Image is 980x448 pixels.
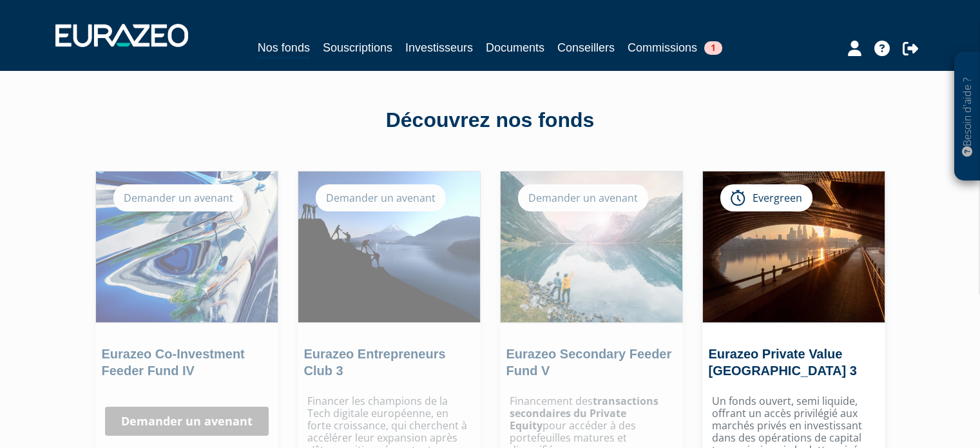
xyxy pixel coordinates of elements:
div: Demander un avenant [316,184,446,211]
a: Commissions1 [628,39,722,57]
a: Conseillers [557,39,615,57]
a: Nos fonds [258,39,310,59]
a: Eurazeo Secondary Feeder Fund V [506,347,672,378]
img: Eurazeo Entrepreneurs Club 3 [298,171,480,322]
div: Demander un avenant [113,184,244,211]
a: Eurazeo Private Value [GEOGRAPHIC_DATA] 3 [709,347,857,378]
a: Eurazeo Entrepreneurs Club 3 [304,347,446,378]
div: Demander un avenant [518,184,648,211]
p: Besoin d'aide ? [960,59,975,175]
img: 1732889491-logotype_eurazeo_blanc_rvb.png [55,24,188,47]
img: Eurazeo Private Value Europe 3 [703,171,885,322]
div: Découvrez nos fonds [123,106,858,135]
span: 1 [704,41,722,55]
img: Eurazeo Co-Investment Feeder Fund IV [96,171,278,322]
a: Souscriptions [323,39,392,57]
a: Documents [486,39,544,57]
a: Eurazeo Co-Investment Feeder Fund IV [102,347,245,378]
strong: transactions secondaires du Private Equity [510,394,658,433]
a: Investisseurs [405,39,473,57]
img: Eurazeo Secondary Feeder Fund V [501,171,682,322]
div: Evergreen [720,184,812,211]
a: Demander un avenant [105,407,269,436]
